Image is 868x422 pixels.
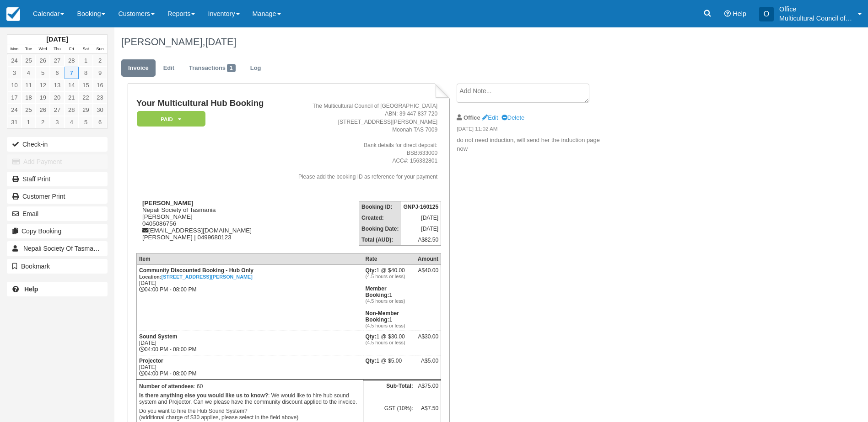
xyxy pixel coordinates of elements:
a: 29 [79,104,93,116]
a: 14 [65,79,79,91]
a: 27 [50,54,64,67]
td: [DATE] 04:00 PM - 08:00 PM [136,331,363,355]
th: Wed [36,44,50,54]
a: 9 [93,67,107,79]
span: [DATE] [205,36,236,47]
a: 24 [7,104,22,116]
span: Nepali Society Of Tasmania [23,245,102,252]
button: Copy Booking [7,224,108,238]
strong: Non-Member Booking [366,310,399,323]
a: 20 [50,91,64,104]
a: 24 [7,54,22,67]
small: Location: [139,274,253,280]
a: [STREET_ADDRESS][PERSON_NAME] [162,274,253,280]
a: 22 [79,91,93,104]
strong: Office [464,114,480,121]
button: Check-in [7,137,108,152]
a: 3 [7,67,22,79]
a: 28 [65,54,79,67]
th: Sat [79,44,93,54]
th: Thu [50,44,64,54]
a: Help [7,282,108,296]
div: A$30.00 [418,333,438,347]
a: 8 [79,67,93,79]
a: Log [243,59,268,77]
th: Total (AUD): [359,234,401,246]
strong: GNPJ-160125 [403,204,438,210]
a: Edit [156,59,181,77]
strong: [DATE] [46,36,68,43]
h1: [PERSON_NAME], [121,37,759,47]
strong: Qty [366,333,377,340]
a: 15 [79,79,93,91]
td: [DATE] [401,223,441,234]
a: 31 [7,116,22,128]
a: Transactions1 [182,59,243,77]
td: A$75.00 [415,380,441,403]
button: Add Payment [7,154,108,169]
a: 19 [36,91,50,104]
a: 12 [36,79,50,91]
address: The Multicultural Council of [GEOGRAPHIC_DATA] ABN: 39 447 837 720 [STREET_ADDRESS][PERSON_NAME] ... [282,102,437,180]
a: 13 [50,79,64,91]
a: 25 [22,104,36,116]
a: 5 [36,67,50,79]
a: Staff Print [7,172,108,186]
a: 17 [7,91,22,104]
a: 30 [93,104,107,116]
a: Delete [501,114,524,121]
div: Nepali Society of Tasmania [PERSON_NAME] 0405086756 [EMAIL_ADDRESS][DOMAIN_NAME] [PERSON_NAME] | ... [136,200,278,241]
a: 18 [22,91,36,104]
a: 5 [79,116,93,128]
a: 1 [22,116,36,128]
strong: Qty [366,358,377,364]
td: 1 @ $40.00 1 1 [363,264,415,331]
button: Email [7,206,108,221]
a: 23 [93,91,107,104]
em: (4.5 hours or less) [366,323,413,328]
p: : We would like to hire hub sound system and Projector. Can we please have the community discount... [139,391,361,406]
a: 26 [36,104,50,116]
th: Booking ID: [359,201,401,212]
p: : 60 [139,382,361,391]
a: 4 [65,116,79,128]
em: Paid [137,111,205,127]
td: [DATE] 04:00 PM - 08:00 PM [136,264,363,331]
b: Help [24,285,38,293]
a: Paid [136,111,202,127]
em: (4.5 hours or less) [366,340,413,345]
strong: Is there anything else you would like us to know? [139,392,268,399]
strong: Community Discounted Booking - Hub Only [139,267,253,280]
div: A$5.00 [418,358,438,371]
button: Bookmark [7,259,108,274]
a: Invoice [121,59,156,77]
strong: [PERSON_NAME] [142,200,194,206]
span: 1 [227,64,236,72]
th: Tue [22,44,36,54]
th: Fri [65,44,79,54]
strong: Projector [139,358,163,364]
td: 1 @ $5.00 [363,355,415,379]
a: 7 [65,67,79,79]
h1: Your Multicultural Hub Booking [136,99,278,108]
a: 1 [79,54,93,67]
i: Help [724,11,731,17]
p: do not need induction, will send her the induction page now [457,136,611,153]
a: 6 [50,67,64,79]
td: 1 @ $30.00 [363,331,415,355]
div: A$40.00 [418,267,438,281]
a: 25 [22,54,36,67]
th: Sun [93,44,107,54]
strong: Qty [366,267,377,274]
a: Customer Print [7,189,108,204]
a: 11 [22,79,36,91]
a: 2 [93,54,107,67]
em: (4.5 hours or less) [366,298,413,304]
img: checkfront-main-nav-mini-logo.png [6,7,20,21]
a: 27 [50,104,64,116]
strong: Number of attendees [139,383,194,390]
a: 26 [36,54,50,67]
td: [DATE] 04:00 PM - 08:00 PM [136,355,363,379]
th: Sub-Total: [363,380,415,403]
p: Multicultural Council of [GEOGRAPHIC_DATA] [779,14,852,23]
